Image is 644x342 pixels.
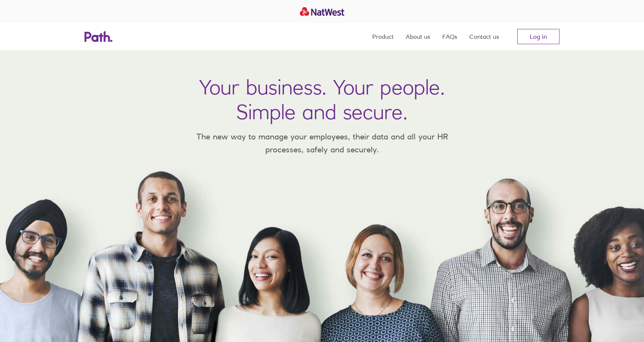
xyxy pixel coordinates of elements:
[185,130,459,156] p: The new way to manage your employees, their data and all your HR processes, safely and securely.
[372,23,394,50] a: Product
[469,23,499,50] a: Contact us
[517,29,560,44] a: Log in
[199,75,445,124] h1: Your business. Your people. Simple and secure.
[406,23,430,50] a: About us
[442,23,457,50] a: FAQs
